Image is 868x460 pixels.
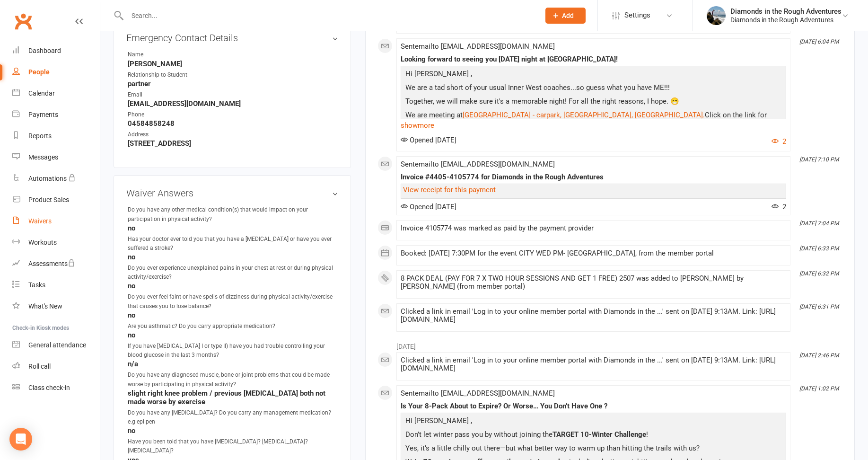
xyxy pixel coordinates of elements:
[772,136,786,147] button: 2
[128,389,338,406] strong: slight right knee problem / previous [MEDICAL_DATA] both not made worse by exercise
[28,260,75,267] div: Assessments
[12,62,100,83] a: People
[128,408,338,426] div: Do you have any [MEDICAL_DATA]? Do you carry any management medication? e.g epi pen
[12,211,100,232] a: Waivers
[12,104,100,125] a: Payments
[552,430,592,439] span: TARGET 10-
[128,80,338,88] strong: partner
[403,68,784,82] p: Hi [PERSON_NAME] ,
[12,40,100,62] a: Dashboard
[12,232,100,253] a: Workouts
[128,371,338,389] div: Do you have any diagnosed muscle, bone or joint problems that could be made worse by participatin...
[12,83,100,104] a: Calendar
[12,377,100,398] a: Class kiosk mode
[128,90,206,99] div: Email
[403,82,784,96] p: We are a tad short of your usual Inner West coaches...so guess what you have ME!!!
[128,437,338,455] div: Have you been told that you have [MEDICAL_DATA]? [MEDICAL_DATA]? [MEDICAL_DATA]?
[128,205,338,223] div: Do you have any other medical condition(s) that would impact on your participation in physical ac...
[12,335,100,356] a: General attendance kiosk mode
[799,270,839,277] i: [DATE] 6:32 PM
[401,173,786,181] div: Invoice #4405-4105774 for Diamonds in the Rough Adventures
[11,9,35,33] a: Clubworx
[128,139,338,148] strong: [STREET_ADDRESS]
[128,253,338,261] strong: no
[403,96,784,109] p: Together, we will make sure it's a memorable night! For all the right reasons, I hope. 😁
[128,331,338,339] strong: no
[403,429,784,442] p: Don’t let winter pass you by without joining the !
[128,426,338,435] strong: no
[401,356,786,372] div: Clicked a link in email 'Log in to your online member portal with Diamonds in the ...' sent on [D...
[799,38,839,45] i: [DATE] 6:04 PM
[12,356,100,377] a: Roll call
[799,352,839,359] i: [DATE] 2:46 PM
[799,220,839,227] i: [DATE] 7:04 PM
[128,311,338,319] strong: no
[28,196,69,203] div: Product Sales
[128,119,338,128] strong: 04584858248
[772,203,786,211] span: 2
[401,55,786,63] div: Looking forward to seeing you [DATE] night at [GEOGRAPHIC_DATA]!
[799,245,839,252] i: [DATE] 6:33 PM
[799,385,839,392] i: [DATE] 1:02 PM
[28,47,61,54] div: Dashboard
[128,71,206,80] div: Relationship to Student
[463,111,705,119] a: [GEOGRAPHIC_DATA] - carpark, [GEOGRAPHIC_DATA], [GEOGRAPHIC_DATA].
[12,189,100,211] a: Product Sales
[124,9,533,22] input: Search...
[28,239,57,246] div: Workouts
[128,264,338,282] div: Do you ever experience unexplained pains in your chest at rest or during physical activity/exercise?
[403,415,784,429] p: Hi [PERSON_NAME] ,
[28,384,70,391] div: Class check-in
[28,217,52,225] div: Waivers
[128,342,338,360] div: If you have [MEDICAL_DATA] I or type II) have you had trouble controlling your blood glucose in t...
[128,130,206,139] div: Address
[401,160,555,168] span: Sent email to [EMAIL_ADDRESS][DOMAIN_NAME]
[562,12,574,19] span: Add
[401,249,786,257] div: Booked: [DATE] 7:30PM for the event CITY WED PM- [GEOGRAPHIC_DATA], from the member portal
[401,136,456,144] span: Opened [DATE]
[126,188,338,198] h3: Waiver Answers
[12,274,100,296] a: Tasks
[545,8,586,24] button: Add
[9,428,32,451] div: Open Intercom Messenger
[128,282,338,290] strong: no
[403,109,784,134] p: We are meeting at Click on the link for map pin.
[28,281,45,289] div: Tasks
[401,389,555,398] span: Sent email to [EMAIL_ADDRESS][DOMAIN_NAME]
[28,132,52,140] div: Reports
[401,274,786,291] div: 8 PACK DEAL (PAY FOR 7 X TWO HOUR SESSIONS AND GET 1 FREE) 2507 was added to [PERSON_NAME] by [PE...
[401,308,786,324] div: Clicked a link in email 'Log in to your online member portal with Diamonds in the ...' sent on [D...
[401,224,786,232] div: Invoice 4105774 was marked as paid by the payment provider
[403,186,496,194] a: View receipt for this payment
[128,99,338,108] strong: [EMAIL_ADDRESS][DOMAIN_NAME]
[730,7,842,16] div: Diamonds in the Rough Adventures
[128,110,206,119] div: Phone
[624,5,650,26] span: Settings
[28,363,51,370] div: Roll call
[401,402,786,410] div: Is Your 8-Pack About to Expire? Or Worse… You Don’t Have One ?
[28,175,67,182] div: Automations
[12,168,100,189] a: Automations
[12,296,100,317] a: What's New
[28,89,55,97] div: Calendar
[707,6,726,25] img: thumb_image1543975352.png
[28,302,62,310] div: What's New
[730,16,842,24] div: Diamonds in the Rough Adventures
[128,224,338,232] strong: no
[128,60,338,68] strong: [PERSON_NAME]
[12,147,100,168] a: Messages
[126,33,338,43] h3: Emergency Contact Details
[128,292,338,310] div: Do you ever feel faint or have spells of dizziness during physical activity/exercise that causes ...
[128,235,338,253] div: Has your doctor ever told you that you have a [MEDICAL_DATA] or have you ever suffered a stroke?
[28,341,86,349] div: General attendance
[401,42,555,51] span: Sent email to [EMAIL_ADDRESS][DOMAIN_NAME]
[403,442,784,456] p: Yes, it’s a little chilly out there—but what better way to warm up than hitting the trails with us?
[799,303,839,310] i: [DATE] 6:31 PM
[12,253,100,274] a: Assessments
[401,203,456,211] span: Opened [DATE]
[28,153,58,161] div: Messages
[128,360,338,368] strong: n/a
[28,68,50,76] div: People
[592,430,646,439] span: Winter Challenge
[128,50,206,59] div: Name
